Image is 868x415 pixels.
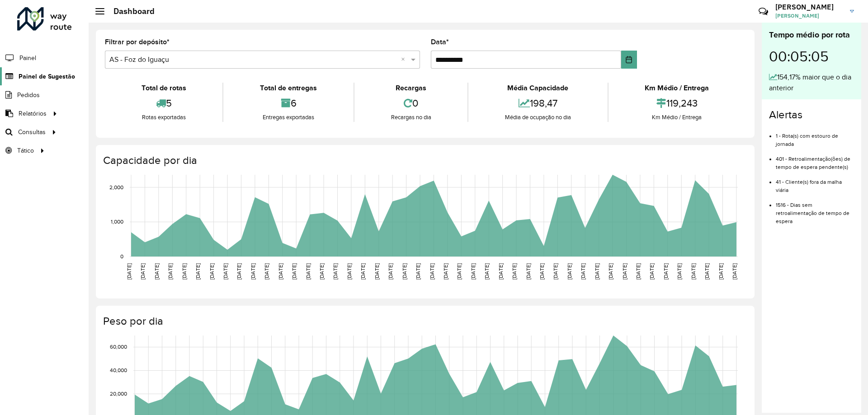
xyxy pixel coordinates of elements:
div: Recargas no dia [357,113,465,122]
text: [DATE] [484,263,490,280]
text: [DATE] [731,263,737,280]
div: Km Médio / Entrega [611,113,743,122]
div: 119,243 [611,93,743,113]
div: Recargas [357,83,465,93]
span: Consultas [18,127,46,137]
a: Contato Rápido [754,2,773,21]
text: 2,000 [109,184,123,190]
h3: [PERSON_NAME] [775,3,843,11]
div: Média de ocupação no dia [471,113,605,122]
text: [DATE] [346,263,352,280]
span: Clear all [401,54,409,65]
span: Pedidos [17,90,40,100]
text: [DATE] [332,263,338,280]
h4: Capacidade por dia [103,154,745,167]
span: Relatórios [19,109,47,118]
text: [DATE] [566,263,572,280]
span: Tático [17,146,34,155]
li: 1 - Rota(s) com estouro de jornada [776,125,854,148]
div: Total de entregas [226,83,351,93]
text: [DATE] [264,263,269,280]
div: 0 [357,93,465,113]
div: 198,47 [471,93,605,113]
text: [DATE] [635,263,641,280]
text: 0 [120,253,123,259]
text: [DATE] [608,263,613,280]
text: [DATE] [374,263,380,280]
text: [DATE] [690,263,696,280]
text: [DATE] [401,263,407,280]
text: [DATE] [594,263,600,280]
text: [DATE] [250,263,256,280]
text: [DATE] [429,263,435,280]
div: Rotas exportadas [107,113,220,122]
text: [DATE] [154,263,160,280]
h4: Alertas [769,108,854,121]
button: Choose Date [621,51,637,69]
label: Data [431,37,449,47]
text: [DATE] [470,263,476,280]
text: [DATE] [278,263,283,280]
text: [DATE] [704,263,710,280]
text: [DATE] [663,263,669,280]
text: [DATE] [291,263,297,280]
span: Painel [19,53,36,63]
text: 20,000 [110,391,127,396]
div: 5 [107,93,220,113]
text: [DATE] [511,263,517,280]
div: 154,17% maior que o dia anterior [769,72,854,93]
div: Tempo médio por rota [769,29,854,41]
text: [DATE] [222,263,228,280]
text: [DATE] [552,263,558,280]
text: [DATE] [456,263,462,280]
div: Total de rotas [107,83,220,93]
text: [DATE] [140,263,146,280]
text: [DATE] [676,263,682,280]
text: [DATE] [525,263,531,280]
text: [DATE] [181,263,187,280]
div: 6 [226,93,351,113]
li: 1516 - Dias sem retroalimentação de tempo de espera [776,194,854,225]
text: [DATE] [195,263,201,280]
text: [DATE] [443,263,448,280]
text: [DATE] [498,263,504,280]
div: Km Médio / Entrega [611,83,743,93]
h2: Dashboard [104,6,155,16]
text: [DATE] [236,263,242,280]
div: Média Capacidade [471,83,605,93]
div: Entregas exportadas [226,113,351,122]
text: [DATE] [649,263,655,280]
text: [DATE] [360,263,366,280]
text: [DATE] [718,263,724,280]
text: [DATE] [580,263,586,280]
text: [DATE] [415,263,421,280]
text: [DATE] [622,263,627,280]
li: 401 - Retroalimentação(ões) de tempo de espera pendente(s) [776,148,854,171]
h4: Peso por dia [103,315,745,328]
span: [PERSON_NAME] [775,12,843,20]
label: Filtrar por depósito [105,37,170,47]
text: [DATE] [319,263,325,280]
span: Painel de Sugestão [19,72,75,81]
text: [DATE] [126,263,132,280]
text: 1,000 [111,219,123,225]
text: [DATE] [387,263,393,280]
text: 60,000 [110,344,127,350]
text: [DATE] [209,263,215,280]
li: 41 - Cliente(s) fora da malha viária [776,171,854,194]
text: [DATE] [305,263,311,280]
text: [DATE] [539,263,545,280]
div: 00:05:05 [769,41,854,72]
text: [DATE] [167,263,173,280]
text: 40,000 [110,368,127,373]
